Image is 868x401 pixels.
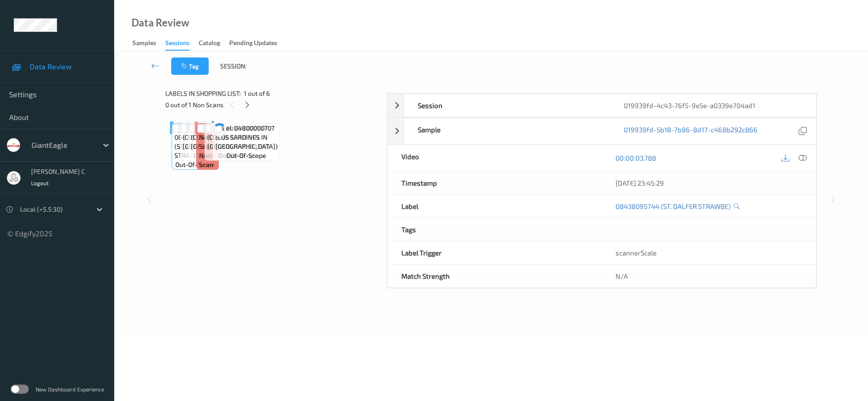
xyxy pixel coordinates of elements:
div: Sample019939fd-5b18-7b86-8d17-c468b292c866 [387,118,816,145]
div: Samples [132,38,156,50]
div: Sample [404,118,610,144]
button: Tag [171,57,209,75]
a: Catalog [199,37,229,50]
div: Tags [388,218,602,241]
div: Sessions [165,38,189,51]
span: Labels in shopping list: [165,89,241,98]
div: scannerScale [602,241,816,264]
a: Pending Updates [229,37,286,50]
a: 08438095744 (ST. DALFER STRAWBE) [615,202,731,211]
span: 1 out of 6 [244,89,270,98]
div: 019939fd-4c43-76f5-9e5e-a0339e704ad1 [610,94,816,117]
div: Timestamp [388,172,602,194]
span: Label: 04800000707 (COS SARDINES IN [GEOGRAPHIC_DATA]) [207,124,269,151]
span: out-of-scope [175,160,215,169]
span: Label: Non-Scan [199,124,216,151]
span: Label: 04800000707 (COS SARDINES IN [GEOGRAPHIC_DATA]) [191,124,253,151]
div: Catalog [199,38,220,50]
span: Session: [220,62,247,71]
div: Session019939fd-4c43-76f5-9e5e-a0339e704ad1 [387,94,816,117]
div: Label [388,195,602,218]
span: Label: 04800000707 (COS SARDINES IN [GEOGRAPHIC_DATA]) [183,124,245,151]
div: Video [388,145,602,171]
span: out-of-scope [226,151,266,160]
div: Session [404,94,610,117]
div: 0 out of 1 Non Scans [165,99,380,110]
span: non-scan [199,151,216,169]
div: N/A [602,265,816,287]
a: Sessions [165,37,199,51]
div: [DATE] 23:45:29 [615,178,802,187]
div: Pending Updates [229,38,277,50]
div: Match Strength [388,265,602,287]
a: 00:00:03.788 [615,153,656,162]
span: Label: 04800000707 (COS SARDINES IN [GEOGRAPHIC_DATA]) [216,124,278,151]
a: 019939fd-5b18-7b86-8d17-c468b292c866 [624,125,758,137]
div: Data Review [132,18,189,27]
a: Samples [132,37,165,50]
span: Label: 08438095744 (ST. DALFER STRAWBE) [174,124,216,160]
div: Label Trigger [388,241,602,264]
